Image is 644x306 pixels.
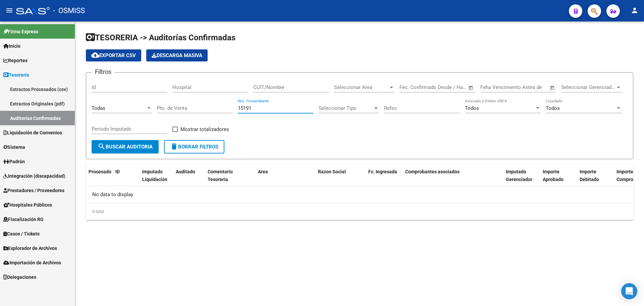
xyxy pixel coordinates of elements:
[255,165,306,187] datatable-header-cell: Area
[3,259,61,266] span: Importación de Archivos
[334,84,388,90] span: Seleccionar Area
[86,203,633,220] div: 0 total
[543,169,563,182] span: Importe Aprobado
[86,165,113,187] datatable-header-cell: Procesado
[405,169,460,174] span: Comprobantes asociados
[91,52,136,58] span: Exportar CSV
[146,49,208,61] app-download-masive: Descarga masiva de comprobantes (adjuntos)
[98,142,106,150] mat-icon: search
[92,140,159,154] button: Buscar Auditoria
[3,172,65,180] span: Integración (discapacidad)
[3,273,36,281] span: Delegaciones
[146,49,208,61] button: Descarga Masiva
[319,105,373,111] span: Seleccionar Tipo
[631,6,639,14] mat-icon: person
[3,129,62,136] span: Liquidación de Convenios
[86,33,235,42] span: TESORERIA -> Auditorías Confirmadas
[92,105,105,111] span: Todas
[173,165,205,187] datatable-header-cell: Auditado
[164,140,224,154] button: Borrar Filtros
[467,84,475,92] button: Open calendar
[368,169,397,174] span: Fc. Ingresada
[113,165,140,187] datatable-header-cell: ID
[399,84,427,90] input: Fecha inicio
[3,230,40,237] span: Casos / Tickets
[92,67,115,77] h3: Filtros
[98,144,153,150] span: Buscar Auditoria
[3,71,29,79] span: Tesorería
[3,201,52,209] span: Hospitales Públicos
[3,42,20,50] span: Inicio
[540,165,577,187] datatable-header-cell: Importe Aprobado
[170,142,178,150] mat-icon: delete
[561,84,615,90] span: Seleccionar Gerenciador
[86,186,633,203] div: No data to display
[3,57,28,64] span: Reportes
[546,105,560,111] span: Todos
[89,169,111,174] span: Procesado
[5,6,13,14] mat-icon: menu
[621,283,637,299] div: Open Intercom Messenger
[577,165,614,187] datatable-header-cell: Importe Debitado
[170,144,218,150] span: Borrar Filtros
[140,165,173,187] datatable-header-cell: Imputado Liquidación
[91,51,99,59] mat-icon: cloud_download
[3,28,38,35] span: Firma Express
[366,165,402,187] datatable-header-cell: Fc. Ingresada
[3,143,25,151] span: Sistema
[142,169,167,182] span: Imputado Liquidación
[152,52,202,58] span: Descarga Masiva
[176,169,195,174] span: Auditado
[503,165,540,187] datatable-header-cell: Imputado Gerenciador
[318,169,346,174] span: Razon Social
[180,125,229,133] span: Mostrar totalizadores
[3,158,25,165] span: Padrón
[402,165,503,187] datatable-header-cell: Comprobantes asociados
[465,105,479,111] span: Todos
[3,245,57,252] span: Explorador de Archivos
[3,187,64,194] span: Prestadores / Proveedores
[258,169,268,174] span: Area
[208,169,233,182] span: Comentario Tesoreria
[433,84,465,90] input: Fecha fin
[580,169,599,182] span: Importe Debitado
[86,49,141,61] button: Exportar CSV
[549,84,556,92] button: Open calendar
[315,165,366,187] datatable-header-cell: Razon Social
[53,3,85,18] span: - OSMISS
[506,169,532,182] span: Imputado Gerenciador
[205,165,255,187] datatable-header-cell: Comentario Tesoreria
[115,169,120,174] span: ID
[3,216,44,223] span: Fiscalización RG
